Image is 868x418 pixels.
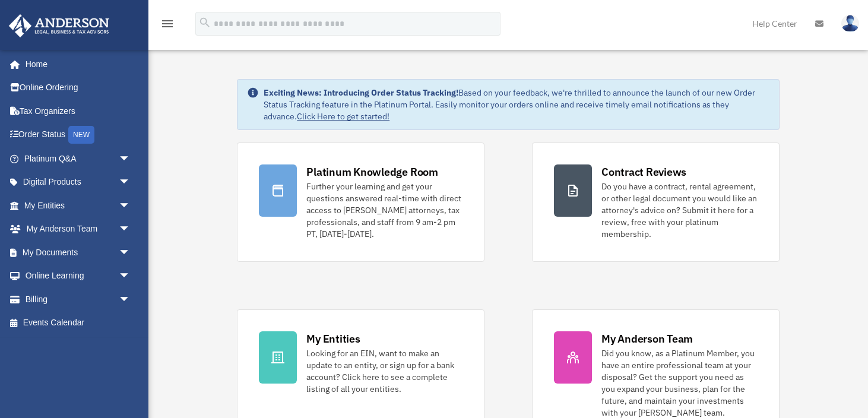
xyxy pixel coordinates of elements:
span: arrow_drop_down [119,264,142,289]
span: arrow_drop_down [119,194,142,218]
a: Platinum Q&Aarrow_drop_down [8,147,148,170]
div: Do you have a contract, rental agreement, or other legal document you would like an attorney's ad... [601,180,758,240]
img: Anderson Advisors Platinum Portal [5,14,113,37]
div: My Entities [306,331,360,346]
strong: Exciting News: Introducing Order Status Tracking! [264,87,458,98]
div: My Anderson Team [601,331,693,346]
span: arrow_drop_down [119,287,142,312]
a: Tax Organizers [8,99,148,123]
span: arrow_drop_down [119,240,142,265]
a: My Documentsarrow_drop_down [8,240,148,264]
div: Contract Reviews [601,164,686,179]
a: Home [8,52,142,76]
a: Contract Reviews Do you have a contract, rental agreement, or other legal document you would like... [532,142,780,262]
span: arrow_drop_down [119,217,142,242]
a: Online Ordering [8,76,148,100]
a: My Anderson Teamarrow_drop_down [8,217,148,241]
a: My Entitiesarrow_drop_down [8,194,148,217]
a: Click Here to get started! [297,111,389,122]
a: menu [160,21,175,31]
a: Billingarrow_drop_down [8,287,148,311]
div: NEW [68,126,94,144]
a: Digital Productsarrow_drop_down [8,170,148,194]
a: Platinum Knowledge Room Further your learning and get your questions answered real-time with dire... [237,142,484,262]
i: search [198,16,211,29]
a: Events Calendar [8,311,148,335]
i: menu [160,17,175,31]
div: Platinum Knowledge Room [306,164,438,179]
div: Based on your feedback, we're thrilled to announce the launch of our new Order Status Tracking fe... [264,87,769,122]
span: arrow_drop_down [119,147,142,171]
div: Further your learning and get your questions answered real-time with direct access to [PERSON_NAM... [306,180,462,240]
a: Order StatusNEW [8,123,148,147]
img: User Pic [841,15,859,32]
span: arrow_drop_down [119,170,142,195]
a: Online Learningarrow_drop_down [8,264,148,288]
div: Looking for an EIN, want to make an update to an entity, or sign up for a bank account? Click her... [306,347,462,395]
